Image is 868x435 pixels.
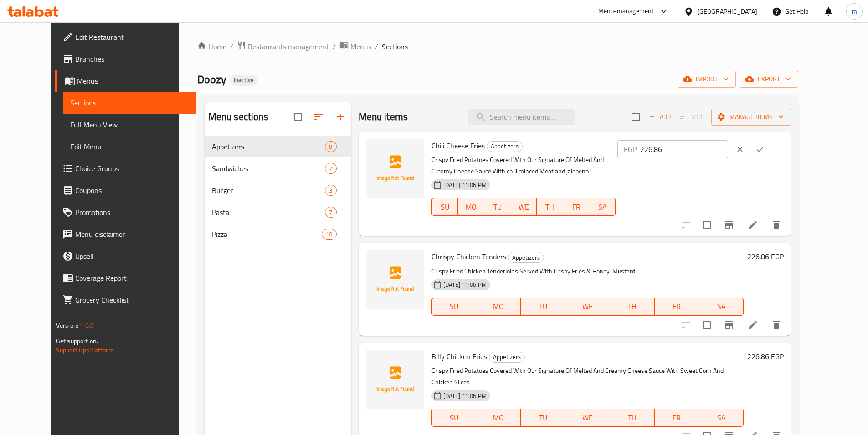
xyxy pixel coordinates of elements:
[230,41,233,52] li: /
[718,314,740,336] button: Branch-specific-item
[658,411,696,425] span: FR
[487,141,522,152] span: Appetizers
[610,298,655,316] button: TH
[55,289,196,311] a: Grocery Checklist
[747,250,784,263] h6: 226.86 EGP
[205,157,351,179] div: Sandwiches7
[205,132,351,249] nav: Menu sections
[212,207,325,218] div: Pasta
[598,6,654,17] div: Menu-management
[458,198,484,216] button: MO
[524,411,562,425] span: TU
[325,163,336,174] div: items
[237,41,329,52] a: Restaurants management
[697,215,716,235] span: Select to update
[212,141,325,152] div: Appetizers
[462,200,481,214] span: MO
[703,411,740,425] span: SA
[431,298,477,316] button: SU
[730,139,750,159] button: clear
[697,6,757,16] div: [GEOGRAPHIC_DATA]
[699,409,744,427] button: SA
[325,186,336,195] span: 3
[514,200,533,214] span: WE
[711,109,791,126] button: Manage items
[640,140,728,158] input: Please enter price
[593,200,612,214] span: SA
[655,409,699,427] button: FR
[747,350,784,363] h6: 226.86 EGP
[75,207,189,218] span: Promotions
[563,198,590,216] button: FR
[63,136,196,157] a: Edit Menu
[524,300,562,313] span: TU
[350,41,371,52] span: Menus
[540,200,560,214] span: TH
[468,109,575,125] input: search
[205,201,351,223] div: Pasta7
[699,298,744,316] button: SA
[765,314,787,336] button: delete
[212,229,322,240] div: Pizza
[77,75,189,86] span: Menus
[205,136,351,157] div: Appetizers8
[740,71,798,88] button: export
[480,300,517,313] span: MO
[70,97,189,108] span: Sections
[288,107,308,126] span: Select all sections
[747,320,758,330] a: Edit menu item
[75,294,189,305] span: Grocery Checklist
[248,41,329,52] span: Restaurants management
[366,350,424,409] img: Billy Chicken Fries
[208,110,268,124] h2: Menu sections
[56,320,78,331] span: Version:
[537,198,563,216] button: TH
[569,411,606,425] span: WE
[375,41,378,52] li: /
[431,365,744,388] p: Crispy Fried Potatoes Covered With Our Signature Of Melted And Creamy Cheese Sauce With Sweet Cor...
[325,185,336,196] div: items
[366,250,424,309] img: Chrispy Chicken Tenders
[205,179,351,201] div: Burger3
[480,411,517,425] span: MO
[75,273,189,283] span: Coverage Report
[645,110,674,124] button: Add
[718,214,740,236] button: Branch-specific-item
[325,164,336,173] span: 7
[489,352,524,362] span: Appetizers
[75,53,189,64] span: Branches
[55,26,196,48] a: Edit Restaurant
[674,110,711,124] span: Select section first
[476,298,521,316] button: MO
[431,350,487,363] span: Billy Chicken Fries
[565,298,610,316] button: WE
[322,229,336,240] div: items
[436,300,473,313] span: SU
[55,245,196,267] a: Upsell
[487,141,523,152] div: Appetizers
[703,300,740,313] span: SA
[359,110,408,124] h2: Menu items
[212,163,325,174] span: Sandwiches
[212,185,325,196] span: Burger
[70,119,189,130] span: Full Menu View
[484,198,511,216] button: TU
[765,214,787,236] button: delete
[440,392,490,400] span: [DATE] 11:06 PM
[325,208,336,217] span: 7
[476,409,521,427] button: MO
[508,252,544,263] span: Appetizers
[339,41,371,52] a: Menus
[382,41,408,52] span: Sections
[431,250,506,263] span: Chrispy Chicken Tenders
[614,300,651,313] span: TH
[197,41,798,52] nav: breadcrumb
[431,409,477,427] button: SU
[645,110,674,124] span: Add item
[747,73,791,85] span: export
[197,69,226,89] span: Doozy
[750,139,770,159] button: ok
[614,411,651,425] span: TH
